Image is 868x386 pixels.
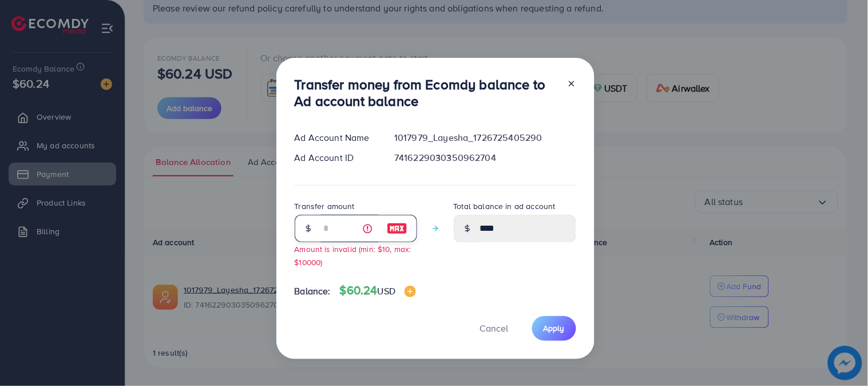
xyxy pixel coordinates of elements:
img: image [405,286,416,297]
h3: Transfer money from Ecomdy balance to Ad account balance [295,76,558,109]
div: 1017979_Layesha_1726725405290 [385,131,585,144]
span: Balance: [295,285,331,298]
div: 7416229030350962704 [385,151,585,164]
span: Apply [544,322,565,334]
div: Ad Account ID [286,151,386,164]
h4: $60.24 [340,283,416,298]
label: Transfer amount [295,200,355,212]
img: image [387,222,407,235]
small: Amount is invalid (min: $10, max: $10000) [295,243,411,267]
span: Cancel [480,322,509,334]
div: Ad Account Name [286,131,386,144]
button: Cancel [466,316,523,341]
span: USD [378,285,395,297]
label: Total balance in ad account [454,200,556,212]
button: Apply [532,316,576,341]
